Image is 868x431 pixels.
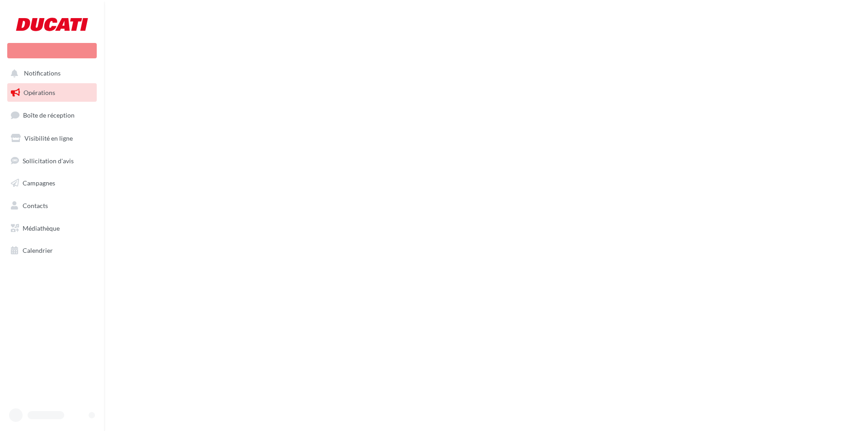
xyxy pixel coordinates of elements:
span: Boîte de réception [23,111,75,119]
span: Médiathèque [23,224,60,232]
a: Visibilité en ligne [5,129,99,148]
span: Notifications [24,70,61,77]
a: Sollicitation d'avis [5,152,99,171]
a: Boîte de réception [5,105,99,125]
a: Campagnes [5,174,99,193]
span: Campagnes [23,179,55,187]
a: Contacts [5,196,99,215]
span: Contacts [23,202,48,209]
span: Visibilité en ligne [24,134,73,142]
div: Nouvelle campagne [7,43,97,58]
a: Opérations [5,83,99,102]
a: Calendrier [5,241,99,260]
a: Médiathèque [5,219,99,238]
span: Sollicitation d'avis [23,156,74,164]
span: Calendrier [23,246,53,254]
span: Opérations [24,89,55,96]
